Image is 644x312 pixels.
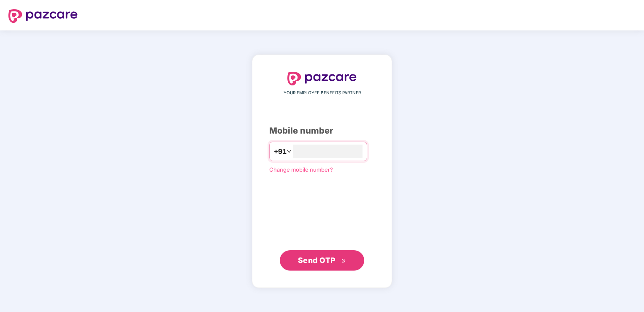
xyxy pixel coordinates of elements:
[280,250,364,271] button: Send OTPdouble-right
[269,124,375,137] div: Mobile number
[274,146,287,157] span: +91
[287,149,292,154] span: down
[287,72,357,85] img: logo
[8,9,78,23] img: logo
[298,256,336,265] span: Send OTP
[284,90,361,96] span: YOUR EMPLOYEE BENEFITS PARTNER
[269,166,333,173] a: Change mobile number?
[341,258,346,264] span: double-right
